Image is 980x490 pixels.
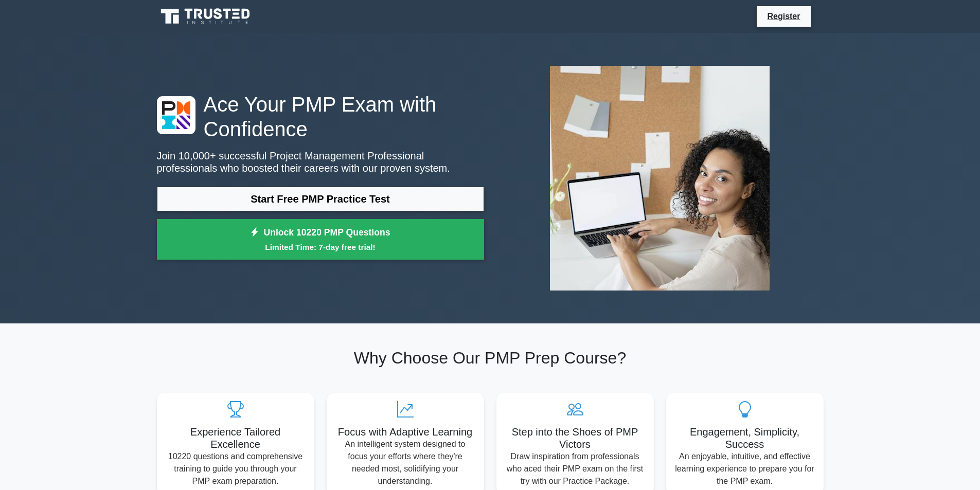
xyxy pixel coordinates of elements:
[165,426,306,450] h5: Experience Tailored Excellence
[505,450,646,487] p: Draw inspiration from professionals who aced their PMP exam on the first try with our Practice Pa...
[165,450,306,487] p: 10220 questions and comprehensive training to guide you through your PMP exam preparation.
[157,92,484,141] h1: Ace Your PMP Exam with Confidence
[157,219,484,260] a: Unlock 10220 PMP QuestionsLimited Time: 7-day free trial!
[157,348,824,368] h2: Why Choose Our PMP Prep Course?
[505,426,646,450] h5: Step into the Shoes of PMP Victors
[674,426,815,450] h5: Engagement, Simplicity, Success
[170,241,471,253] small: Limited Time: 7-day free trial!
[335,426,476,438] h5: Focus with Adaptive Learning
[157,150,484,174] p: Join 10,000+ successful Project Management Professional professionals who boosted their careers w...
[157,187,484,211] a: Start Free PMP Practice Test
[335,438,476,487] p: An intelligent system designed to focus your efforts where they're needed most, solidifying your ...
[761,10,806,23] a: Register
[674,450,815,487] p: An enjoyable, intuitive, and effective learning experience to prepare you for the PMP exam.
